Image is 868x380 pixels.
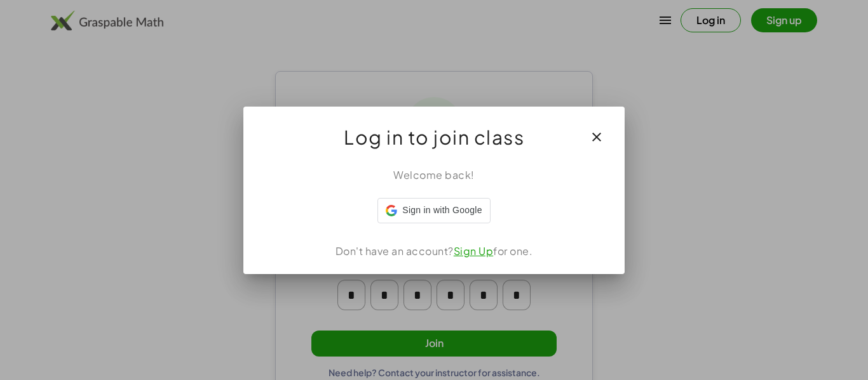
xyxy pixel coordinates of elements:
div: Welcome back! [259,167,609,183]
span: Sign in with Google [402,204,482,217]
div: Sign in with Google [377,198,490,223]
span: Log in to join class [344,122,524,152]
a: Sign Up [454,244,494,258]
div: Don't have an account? for one. [259,244,609,259]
